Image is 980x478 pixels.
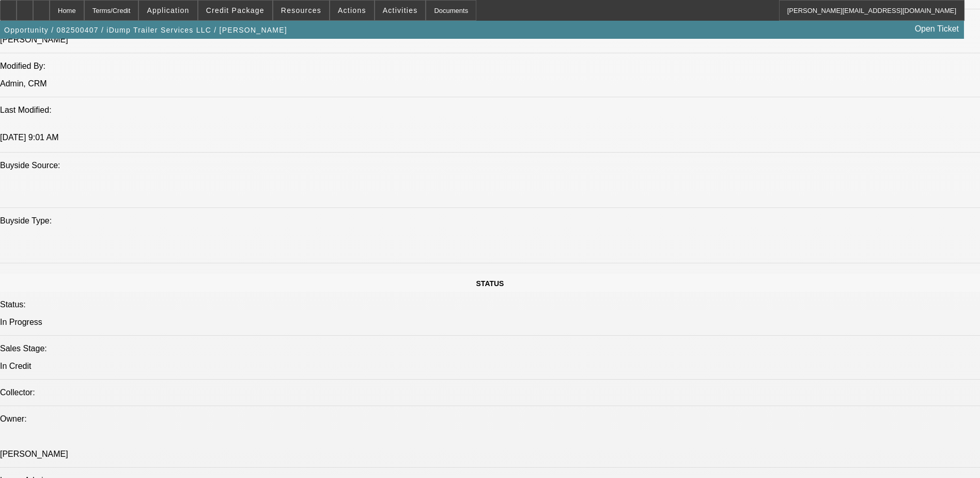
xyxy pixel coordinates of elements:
span: Resources [281,6,321,14]
span: Credit Package [206,6,265,14]
span: Actions [338,6,366,14]
button: Credit Package [198,1,272,20]
button: Resources [273,1,329,20]
span: STATUS [476,279,504,288]
span: Opportunity / 082500407 / iDump Trailer Services LLC / [PERSON_NAME] [4,26,287,34]
button: Activities [375,1,426,20]
span: Activities [383,6,418,14]
button: Actions [330,1,374,20]
span: Application [147,6,189,14]
a: Open Ticket [911,20,963,38]
button: Application [139,1,197,20]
